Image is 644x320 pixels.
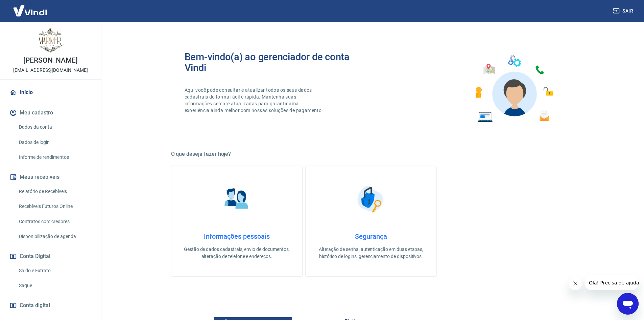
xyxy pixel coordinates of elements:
h2: Bem-vindo(a) ao gerenciador de conta Vindi [185,51,371,73]
p: Gestão de dados cadastrais, envio de documentos, alteração de telefone e endereços. [182,246,291,260]
a: Conta digital [8,298,93,313]
a: Informações pessoaisInformações pessoaisGestão de dados cadastrais, envio de documentos, alteraçã... [171,166,303,277]
h5: O que deseja fazer hoje? [171,151,571,157]
a: Dados de login [16,135,93,149]
p: Alteração de senha, autenticação em duas etapas, histórico de logins, gerenciamento de dispositivos. [316,246,426,260]
span: Conta digital [20,301,50,310]
iframe: Botão para abrir a janela de mensagens [617,293,639,315]
button: Sair [612,5,636,17]
span: Olá! Precisa de ajuda? [4,5,57,10]
iframe: Mensagem da empresa [585,275,639,290]
h4: Informações pessoais [182,232,291,240]
img: d93be39a-7207-421e-828e-d8c940f7aea3.jpeg [37,27,64,54]
iframe: Fechar mensagem [569,277,582,290]
a: Saque [16,279,93,293]
img: Informações pessoais [220,182,254,216]
button: Meu cadastro [8,105,93,120]
a: Dados da conta [16,120,93,134]
button: Meus recebíveis [8,170,93,185]
img: Vindi [8,0,52,21]
a: Recebíveis Futuros Online [16,199,93,213]
a: Relatório de Recebíveis [16,185,93,198]
h4: Segurança [316,232,426,240]
a: Saldo e Extrato [16,264,93,278]
a: Contratos com credores [16,215,93,229]
p: [EMAIL_ADDRESS][DOMAIN_NAME] [13,67,88,74]
a: Disponibilização de agenda [16,230,93,243]
a: Início [8,85,93,100]
p: Aqui você pode consultar e atualizar todos os seus dados cadastrais de forma fácil e rápida. Mant... [185,87,325,114]
img: Imagem de um avatar masculino com diversos icones exemplificando as funcionalidades do gerenciado... [469,51,558,126]
p: [PERSON_NAME] [23,57,77,64]
a: Informe de rendimentos [16,150,93,164]
img: Segurança [354,182,388,216]
button: Conta Digital [8,249,93,264]
a: SegurançaSegurançaAlteração de senha, autenticação em duas etapas, histórico de logins, gerenciam... [305,166,437,277]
